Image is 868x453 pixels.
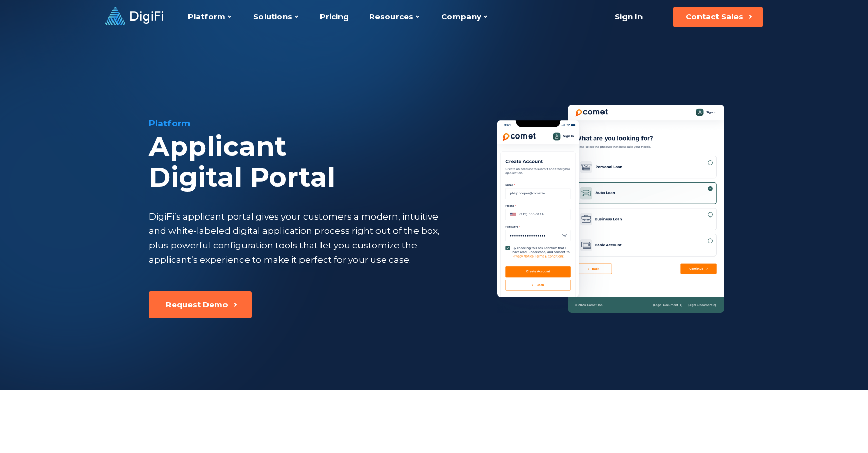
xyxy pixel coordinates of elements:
[149,131,494,193] div: Applicant Digital Portal
[673,7,763,27] button: Contact Sales
[602,7,655,27] a: Sign In
[149,291,252,318] button: Request Demo
[166,300,228,310] div: Request Demo
[686,12,743,22] div: Contact Sales
[149,117,494,129] div: Platform
[149,209,441,267] div: DigiFi’s applicant portal gives your customers a modern, intuitive and white-labeled digital appl...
